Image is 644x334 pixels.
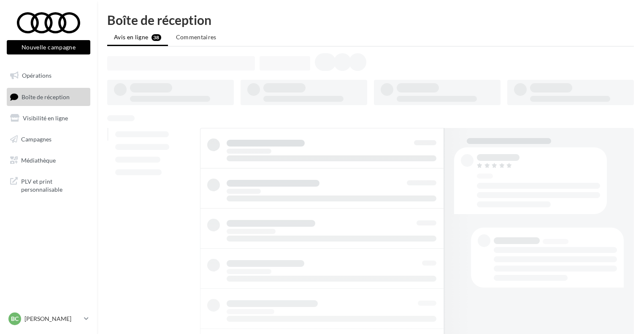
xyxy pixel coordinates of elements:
a: BC [PERSON_NAME] [7,311,90,327]
a: Boîte de réception [5,88,92,106]
span: Commentaires [176,33,216,41]
span: BC [11,315,19,323]
a: Opérations [5,67,92,84]
span: Boîte de réception [22,93,70,100]
a: Campagnes [5,130,92,148]
a: PLV et print personnalisable [5,172,92,197]
a: Médiathèque [5,152,92,169]
p: [PERSON_NAME] [24,315,81,323]
div: Boîte de réception [107,14,634,26]
span: PLV et print personnalisable [21,176,87,194]
span: Campagnes [21,136,51,143]
button: Nouvelle campagne [7,40,90,54]
span: Médiathèque [21,156,56,163]
a: Visibilité en ligne [5,109,92,127]
span: Opérations [22,72,51,79]
span: Visibilité en ligne [23,114,68,122]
